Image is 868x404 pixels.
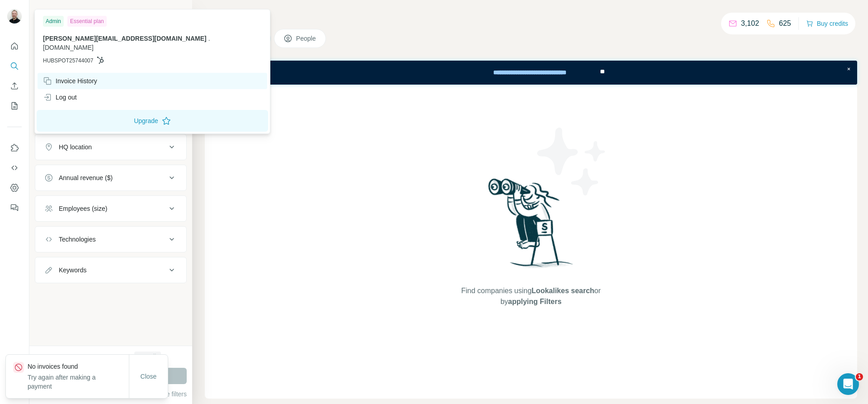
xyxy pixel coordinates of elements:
div: New search [35,8,63,16]
iframe: Intercom live chat [837,373,859,395]
button: Hide [157,5,192,19]
iframe: Banner [205,61,857,85]
button: Buy credits [806,17,848,30]
span: People [296,34,317,43]
div: Admin [43,16,64,27]
span: 1 [856,373,863,380]
button: Keywords [35,259,186,281]
button: HQ location [35,136,186,158]
div: HQ location [59,143,92,152]
button: Annual revenue ($) [35,167,186,189]
button: Search [7,58,22,74]
div: Employees (size) [59,204,107,213]
p: 625 [779,18,791,29]
span: Find companies using or by [458,285,603,307]
div: 100 search results remaining [61,352,160,362]
div: + 500 [137,353,149,361]
button: Close [134,368,163,385]
img: Surfe Illustration - Stars [531,121,613,202]
button: Quick start [7,38,22,54]
span: applying Filters [508,298,561,305]
button: My lists [7,98,22,114]
button: Use Surfe on LinkedIn [7,140,22,156]
span: Lookalikes search [532,287,594,295]
span: . [208,35,210,42]
button: Feedback [7,200,22,216]
p: No invoices found [28,362,129,371]
img: Avatar [7,9,22,24]
p: 3,102 [741,18,759,29]
div: Technologies [59,235,96,244]
h4: Search [205,11,857,24]
div: Essential plan [67,16,107,27]
div: Annual revenue ($) [59,173,113,182]
p: Try again after making a payment [28,373,129,391]
span: [DOMAIN_NAME] [43,44,94,51]
span: HUBSPOT25744007 [43,57,93,65]
button: Dashboard [7,180,22,196]
button: Employees (size) [35,198,186,219]
span: [PERSON_NAME][EMAIL_ADDRESS][DOMAIN_NAME] [43,35,207,42]
span: Close [141,372,157,381]
button: Enrich CSV [7,78,22,94]
div: Keywords [59,266,86,275]
img: Surfe Illustration - Woman searching with binoculars [484,176,578,277]
button: Use Surfe API [7,160,22,176]
div: Log out [43,93,77,102]
div: Invoice History [43,76,97,86]
button: Upgrade [37,110,268,132]
button: Technologies [35,228,186,250]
